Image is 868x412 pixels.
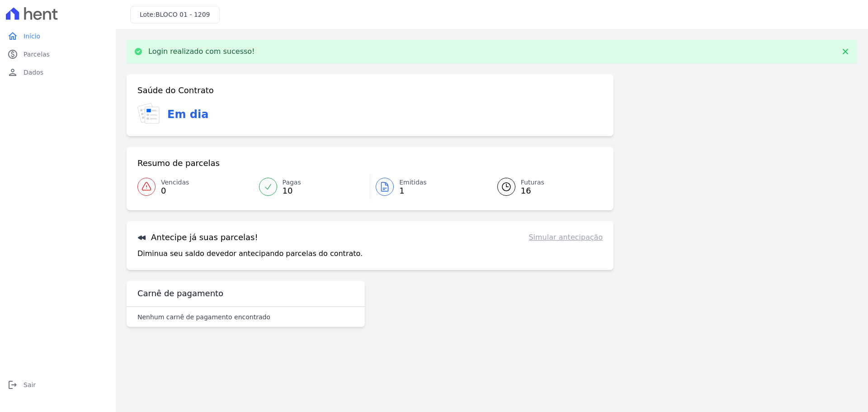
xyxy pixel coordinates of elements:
[156,11,210,18] span: BLOCO 01 - 1209
[137,174,254,199] a: Vencidas 0
[24,380,36,389] span: Sair
[399,187,427,194] span: 1
[24,50,50,59] span: Parcelas
[137,313,270,322] p: Nenhum carnê de pagamento encontrado
[137,158,220,169] h3: Resumo de parcelas
[137,248,363,259] p: Diminua seu saldo devedor antecipando parcelas do contrato.
[137,232,258,243] h3: Antecipe já suas parcelas!
[140,10,210,19] h3: Lote:
[161,178,189,187] span: Vencidas
[486,174,603,199] a: Futuras 16
[7,67,18,78] i: person
[148,47,255,56] p: Login realizado com sucesso!
[370,174,486,199] a: Emitidas 1
[528,232,603,243] a: Simular antecipação
[283,178,301,187] span: Pagas
[4,45,112,63] a: paidParcelas
[137,288,223,299] h3: Carnê de pagamento
[24,68,43,77] span: Dados
[521,187,544,194] span: 16
[137,85,214,96] h3: Saúde do Contrato
[4,376,112,394] a: logoutSair
[7,379,18,390] i: logout
[161,187,189,194] span: 0
[24,32,40,41] span: Início
[399,178,427,187] span: Emitidas
[4,63,112,81] a: personDados
[7,49,18,60] i: paid
[254,174,370,199] a: Pagas 10
[521,178,544,187] span: Futuras
[167,106,208,123] h3: Em dia
[283,187,301,194] span: 10
[4,27,112,45] a: homeInício
[7,31,18,42] i: home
